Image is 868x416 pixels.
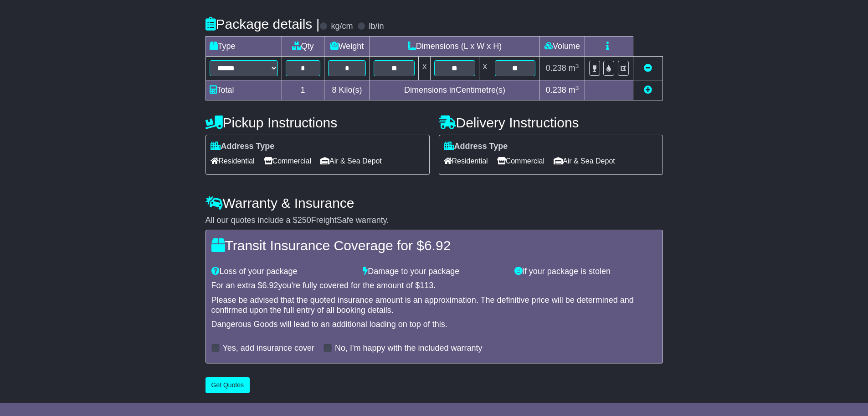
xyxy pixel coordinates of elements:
[205,216,663,226] div: All our quotes include a $ FreightSafe warranty.
[644,63,652,73] a: Remove this item
[205,37,282,57] td: Type
[332,85,336,95] span: 8
[444,142,508,152] label: Address Type
[324,80,370,100] td: Kilo(s)
[569,85,579,95] span: m
[554,154,615,168] span: Air & Sea Depot
[211,295,657,315] div: Please be advised that the quoted insurance amount is an approximation. The definitive price will...
[205,16,320,32] h4: Package details |
[419,57,431,80] td: x
[424,238,451,253] span: 6.92
[546,85,566,95] span: 0.238
[320,154,382,168] span: Air & Sea Depot
[444,154,488,168] span: Residential
[298,216,311,225] span: 250
[205,377,250,393] button: Get Quotes
[569,63,579,73] span: m
[539,37,585,57] td: Volume
[331,21,353,32] label: kg/cm
[211,320,657,330] div: Dangerous Goods will lead to an additional loading on top of this.
[644,85,652,95] a: Add new item
[211,142,275,152] label: Address Type
[324,37,370,57] td: Weight
[439,115,663,130] h4: Delivery Instructions
[546,63,566,73] span: 0.238
[510,267,662,277] div: If your package is stolen
[205,115,430,130] h4: Pickup Instructions
[358,267,510,277] div: Damage to your package
[420,281,433,290] span: 113
[205,80,282,100] td: Total
[262,281,278,290] span: 6.92
[282,80,324,100] td: 1
[369,21,384,32] label: lb/in
[479,57,491,80] td: x
[207,267,359,277] div: Loss of your package
[282,37,324,57] td: Qty
[497,154,544,168] span: Commercial
[211,281,657,291] div: For an extra $ you're fully covered for the amount of $ .
[575,84,579,91] sup: 3
[264,154,311,168] span: Commercial
[575,63,579,69] sup: 3
[335,343,483,353] label: No, I'm happy with the included warranty
[370,37,539,57] td: Dimensions (L x W x H)
[223,343,314,353] label: Yes, add insurance cover
[370,80,539,100] td: Dimensions in Centimetre(s)
[205,195,663,211] h4: Warranty & Insurance
[211,238,657,253] h4: Transit Insurance Coverage for $
[211,154,255,168] span: Residential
